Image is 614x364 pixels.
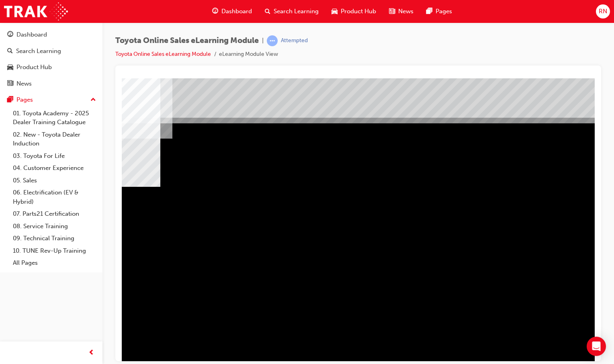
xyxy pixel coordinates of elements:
span: Toyota Online Sales eLearning Module [115,36,259,45]
a: 08. Service Training [10,220,99,233]
a: car-iconProduct Hub [325,3,383,20]
a: 04. Customer Experience [10,162,99,174]
a: search-iconSearch Learning [258,3,325,20]
span: search-icon [265,6,270,16]
img: Trak [4,2,68,20]
a: Search Learning [3,44,99,59]
button: Pages [3,92,99,107]
a: Dashboard [3,27,99,42]
span: News [398,7,413,16]
button: DashboardSearch LearningProduct HubNews [3,26,99,92]
span: up-icon [90,95,96,105]
a: 10. TUNE Rev-Up Training [10,245,99,257]
a: pages-iconPages [420,3,458,20]
span: car-icon [332,6,338,16]
a: 06. Electrification (EV & Hybrid) [10,186,99,208]
span: pages-icon [7,96,13,104]
span: | [262,36,264,45]
span: prev-icon [88,348,94,358]
span: guage-icon [212,6,218,16]
a: News [3,76,99,91]
button: RN [596,4,610,18]
a: news-iconNews [383,3,420,20]
div: Dashboard [16,30,47,39]
a: 03. Toyota For Life [10,150,99,162]
span: car-icon [7,64,13,71]
span: news-icon [389,6,395,16]
a: All Pages [10,257,99,269]
a: 07. Parts21 Certification [10,208,99,220]
div: News [16,79,32,88]
span: Search Learning [274,7,319,16]
span: Pages [436,7,452,16]
a: Toyota Online Sales eLearning Module [115,51,211,57]
span: search-icon [7,48,13,55]
a: Product Hub [3,60,99,75]
li: eLearning Module View [219,50,278,59]
span: news-icon [7,80,13,88]
div: Pages [16,95,33,104]
div: Product Hub [16,63,52,72]
span: RN [599,7,607,16]
span: pages-icon [426,6,432,16]
div: Search Learning [16,47,61,56]
a: 01. Toyota Academy - 2025 Dealer Training Catalogue [10,107,99,129]
a: 09. Technical Training [10,232,99,245]
a: guage-iconDashboard [206,3,258,20]
span: Dashboard [221,7,252,16]
div: Attempted [281,37,308,45]
span: Product Hub [341,7,376,16]
div: Open Intercom Messenger [587,337,606,356]
span: learningRecordVerb_ATTEMPT-icon [267,35,278,46]
a: 05. Sales [10,174,99,187]
a: 02. New - Toyota Dealer Induction [10,129,99,150]
span: guage-icon [7,31,13,39]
